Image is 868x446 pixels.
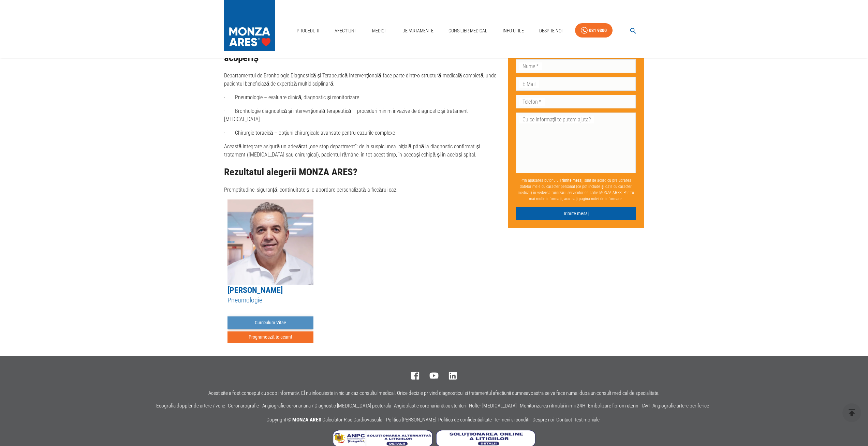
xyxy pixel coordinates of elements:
[536,24,565,38] a: Despre Noi
[224,107,502,123] p: · Bronhologie diagnostică și intervențională terapeutică – proceduri minim invazive de diagnostic...
[386,417,436,423] a: Politica [PERSON_NAME]
[292,417,321,423] span: MONZA ARES
[224,129,502,137] p: · Chirurgie toracică – opțiuni chirurgicale avansate pentru cazurile complexe
[224,93,502,102] p: · Pneumologie – evaluare clinică, diagnostic și monitorizare
[322,417,384,423] a: Calculator Risc Cardiovascular
[294,24,322,38] a: Proceduri
[227,285,283,295] a: [PERSON_NAME]
[400,24,436,38] a: Departamente
[224,167,502,178] h2: Rezultatul alegerii MONZA ARES?
[516,175,636,205] p: Prin apăsarea butonului , sunt de acord cu prelucrarea datelor mele cu caracter personal (ce pot ...
[227,316,313,329] a: Curriculum Vitae
[469,403,585,409] a: Holter [MEDICAL_DATA] - Monitorizarea ritmului inimii 24H
[224,186,502,194] p: Promptitudine, siguranță, continuitate și o abordare personalizată a fiecărui caz.
[641,403,650,409] a: TAVI
[574,417,600,423] a: Testimoniale
[228,403,391,409] a: Coronarografie - Angiografie coronariana / Diagnostic [MEDICAL_DATA] pectorala
[842,403,861,422] button: delete
[266,416,602,425] p: Copyright ©
[208,390,660,396] p: Acest site a fost conceput cu scop informativ. El nu inlocuieste in niciun caz consultul medical....
[368,24,390,38] a: Medici
[224,143,502,159] p: Această integrare asigură un adevărat „one stop department”: de la suspiciunea inițială până la d...
[556,417,572,423] a: Contact
[589,26,607,35] div: 031 9300
[224,72,502,88] p: Departamentul de Bronhologie Diagnostică și Terapeutică Intervențională face parte dintr-o struct...
[332,24,358,38] a: Afecțiuni
[532,417,554,423] a: Despre noi
[438,417,492,423] a: Politica de confidentialitate
[156,403,225,409] a: Ecografia doppler de artere / vene
[227,296,313,305] h5: Pneumologie
[227,331,313,343] button: Programează-te acum!
[516,207,636,220] button: Trimite mesaj
[575,23,613,38] a: 031 9300
[652,403,709,409] a: Angiografie artere periferice
[394,403,467,409] a: Angioplastie coronariană cu stenturi
[500,24,527,38] a: Info Utile
[446,24,490,38] a: Consilier Medical
[224,42,502,63] h2: Un departament integrat – diagnostic și tratament sub același acoperiș
[494,417,530,423] a: Termeni si conditii
[588,403,638,409] a: Embolizare fibrom uterin
[560,178,583,183] b: Trimite mesaj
